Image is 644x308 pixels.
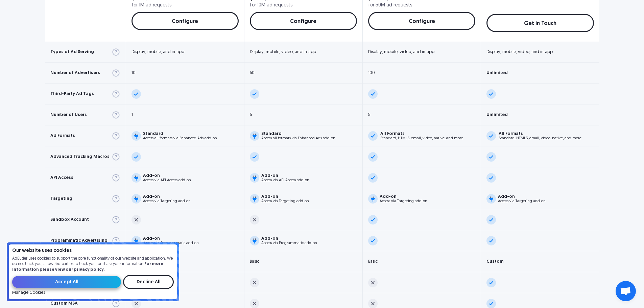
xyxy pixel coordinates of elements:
[486,14,594,32] a: Get in Touch
[143,137,217,140] div: Access all formats via Enhanced Ads add-on
[50,92,94,96] div: Third-Party Ad Tags
[12,275,174,295] form: Email Form
[250,50,316,54] div: Display, mobile, video, and in-app
[12,290,45,295] a: Manage Cookies
[261,236,317,241] div: Add-on
[616,281,636,301] div: Open chat
[368,259,378,264] div: Basic
[486,259,503,264] div: Custom
[499,137,581,140] div: Standard, HTML5, email, video, native, and more
[486,71,508,75] div: Unlimited
[12,256,174,273] p: AdButler uses cookies to support the core functionality of our website and application. We do not...
[143,179,191,182] div: Access via API Access add-on
[498,194,546,199] div: Add-on
[143,194,191,199] div: Add-on
[261,179,309,182] div: Access via API Access add-on
[143,132,217,136] div: Standard
[50,71,100,75] div: Number of Advertisers
[132,113,133,117] div: 1
[50,175,73,180] div: API Access
[250,71,255,75] div: 50
[380,132,463,136] div: All Formats
[50,217,89,222] div: Sandbox Account
[143,241,199,245] div: Access via Programmatic add-on
[250,113,252,117] div: 5
[50,113,87,117] div: Number of Users
[12,276,121,288] input: Accept All
[368,71,375,75] div: 100
[261,137,335,140] div: Access all formats via Enhanced Ads add-on
[499,132,581,136] div: All Formats
[143,236,199,241] div: Add-on
[50,50,94,54] div: Types of Ad Serving
[498,199,546,203] div: Access via Targeting add-on
[143,199,191,203] div: Access via Targeting add-on
[368,113,370,117] div: 5
[132,71,136,75] div: 10
[486,50,553,54] div: Display, mobile, video, and in-app
[261,132,335,136] div: Standard
[250,259,259,264] div: Basic
[261,173,309,178] div: Add-on
[50,196,72,201] div: Targeting
[261,199,309,203] div: Access via Targeting add-on
[123,275,174,289] input: Decline All
[486,113,508,117] div: Unlimited
[380,199,427,203] div: Access via Targeting add-on
[380,194,427,199] div: Add-on
[12,248,174,253] h4: Our website uses cookies
[132,50,184,54] div: Display, mobile, and in-app
[143,173,191,178] div: Add-on
[132,12,239,30] a: Configure
[250,12,357,30] a: Configure
[261,241,317,245] div: Access via Programmatic add-on
[50,155,110,159] div: Advanced Tracking Macros
[380,137,463,140] div: Standard, HTML5, email, video, native, and more
[368,50,434,54] div: Display, mobile, video, and in-app
[261,194,309,199] div: Add-on
[368,12,475,30] a: Configure
[50,134,75,138] div: Ad Formats
[50,238,108,243] div: Programmatic Advertising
